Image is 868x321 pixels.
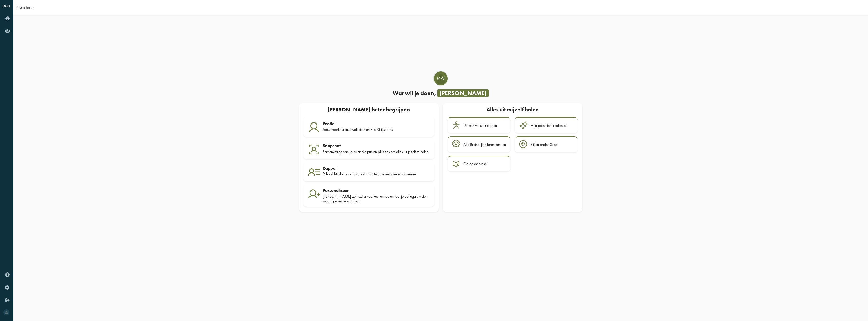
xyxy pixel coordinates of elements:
[463,162,488,166] div: Ga de diepte in!
[323,143,430,148] div: Snapshot
[393,89,436,97] span: Wat wil je doen,
[447,105,578,115] div: Alles uit mijzelf halen
[19,5,35,10] a: Ga terug
[530,123,567,128] div: Mijn potentieel realiseren
[323,127,430,132] div: Jouw voorkeuren, kwaliteiten en BreinStijlscores
[448,156,510,172] a: Ga de diepte in!
[515,136,578,153] a: Stijlen onder Stress
[437,89,489,97] span: [PERSON_NAME]
[323,172,430,176] div: 9 hoofdstukken over jou, vol inzichten, oefeningen en adviezen
[303,162,434,182] a: Rapport 9 hoofdstukken over jou, vol inzichten, oefeningen en adviezen
[434,75,447,81] span: MW
[323,166,430,171] div: Rapport
[434,71,448,85] div: Melanie Werner
[530,142,558,147] div: Stijlen onder Stress
[323,188,430,193] div: Personaliseer
[303,185,434,207] a: Personaliseer [PERSON_NAME] zelf extra voorkeuren toe en laat je collega's weten waar jij energie...
[303,117,434,137] a: Profiel Jouw voorkeuren, kwaliteiten en BreinStijlscores
[301,105,436,115] div: [PERSON_NAME] beter begrijpen
[323,150,430,154] div: Samenvatting van jouw sterke punten plus tips om alles uit jezelf te halen
[323,121,430,126] div: Profiel
[323,194,430,204] div: [PERSON_NAME] zelf extra voorkeuren toe en laat je collega's weten waar jij energie van krijgt
[463,123,497,128] div: Uit mijn valkuil stappen
[448,117,510,133] a: Uit mijn valkuil stappen
[448,136,510,153] a: Alle BreinStijlen leren kennen
[303,140,434,159] a: Snapshot Samenvatting van jouw sterke punten plus tips om alles uit jezelf te halen
[463,142,506,147] div: Alle BreinStijlen leren kennen
[515,117,578,133] a: Mijn potentieel realiseren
